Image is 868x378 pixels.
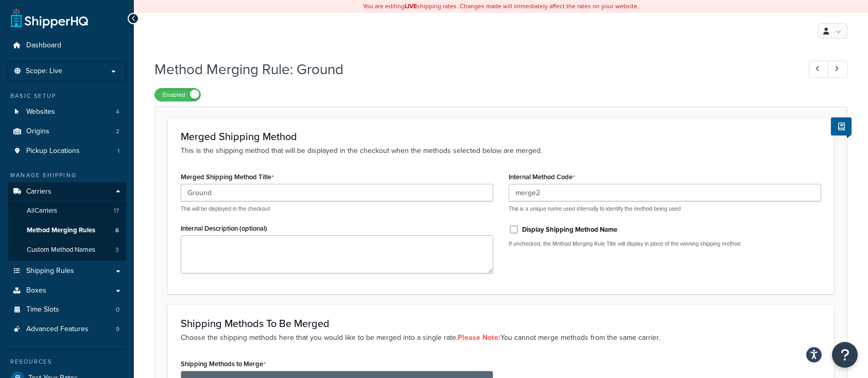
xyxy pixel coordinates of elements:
[522,225,617,234] label: Display Shipping Method Name
[26,267,74,276] span: Shipping Rules
[115,246,119,254] span: 3
[115,226,119,235] span: 6
[8,102,126,122] li: Websites
[8,240,126,260] li: Custom Method Names
[26,325,89,334] span: Advanced Features
[831,117,852,135] button: Show Help Docs
[8,142,126,161] li: Pickup Locations
[405,2,417,11] b: LIVE
[181,173,274,181] label: Merged Shipping Method Title
[27,207,57,215] span: All Carriers
[116,127,119,136] span: 2
[8,182,126,261] li: Carriers
[26,187,51,196] span: Carriers
[828,61,848,78] a: Next Record
[181,225,267,232] label: Internal Description (optional)
[8,102,126,122] a: Websites4
[26,127,49,136] span: Origins
[8,300,126,319] a: Time Slots0
[181,360,266,368] label: Shipping Methods to Merge
[181,318,821,329] h3: Shipping Methods To Be Merged
[181,332,821,343] p: Choose the shipping methods here that you would like to be merged into a single rate. You cannot ...
[155,89,200,101] label: Enabled
[26,286,46,295] span: Boxes
[8,182,126,201] a: Carriers
[8,281,126,300] a: Boxes
[154,59,790,79] h1: Method Merging Rule: Ground
[27,246,95,254] span: Custom Method Names
[26,305,59,314] span: Time Slots
[8,240,126,260] a: Custom Method Names3
[26,108,55,116] span: Websites
[8,320,126,339] a: Advanced Features9
[114,207,119,215] span: 17
[509,205,821,213] p: This is a unique name used internally to identify the method being used
[8,122,126,141] a: Origins2
[8,221,126,240] li: Method Merging Rules
[509,240,821,248] p: If unchecked, the Method Merging Rule Title will display in place of the winning shipping method
[832,342,858,368] button: Open Resource Center
[116,305,119,314] span: 0
[809,61,829,78] a: Previous Record
[8,92,126,100] div: Basic Setup
[116,108,119,116] span: 4
[181,131,821,142] h3: Merged Shipping Method
[8,300,126,319] li: Time Slots
[8,36,126,55] a: Dashboard
[458,332,500,343] strong: Please Note:
[509,173,575,181] label: Internal Method Code
[117,147,119,156] span: 1
[8,320,126,339] li: Advanced Features
[8,221,126,240] a: Method Merging Rules6
[181,145,821,157] p: This is the shipping method that will be displayed in the checkout when the methods selected belo...
[26,41,61,50] span: Dashboard
[8,262,126,281] a: Shipping Rules
[181,205,493,213] p: This will be displayed in the checkout
[8,357,126,366] div: Resources
[8,122,126,141] li: Origins
[8,201,126,220] a: AllCarriers17
[27,226,95,235] span: Method Merging Rules
[26,147,80,156] span: Pickup Locations
[8,171,126,180] div: Manage Shipping
[8,142,126,161] a: Pickup Locations1
[26,67,62,76] span: Scope: Live
[116,325,119,334] span: 9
